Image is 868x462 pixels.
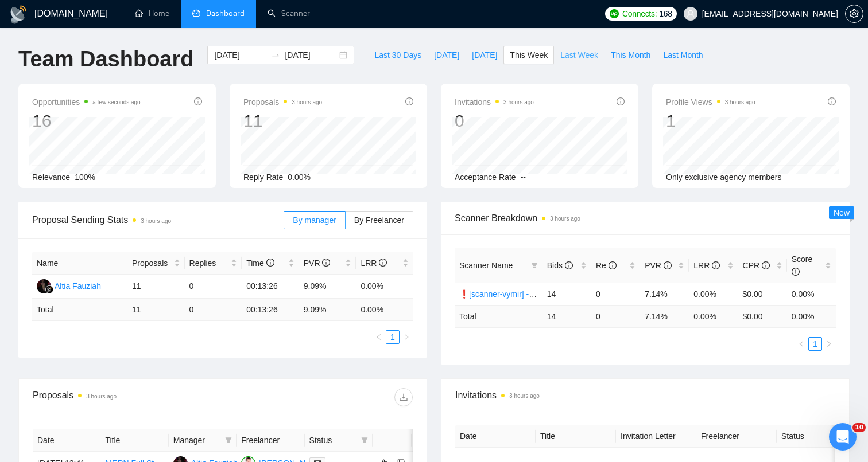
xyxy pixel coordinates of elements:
span: Re [596,261,617,270]
span: Dashboard [206,9,245,18]
time: a few seconds ago [92,99,140,105]
button: This Week [503,46,554,64]
td: 0 [591,305,640,327]
span: PVR [645,261,672,270]
span: Last 30 Days [374,49,421,61]
span: right [403,334,410,340]
time: 3 hours ago [725,99,755,105]
div: Proposals [33,388,223,406]
th: Freelancer [696,425,777,448]
td: 7.14% [640,283,689,305]
span: filter [361,437,368,444]
th: Title [536,425,616,448]
button: Last 30 Days [368,46,428,64]
button: right [822,337,836,351]
span: Proposals [243,95,322,109]
td: 7.14 % [640,305,689,327]
span: Acceptance Rate [455,173,516,182]
td: 9.09% [299,275,356,299]
span: 0.00% [288,173,311,182]
a: setting [845,9,863,18]
td: 00:13:26 [242,299,299,321]
span: Proposal Sending Stats [32,213,284,227]
span: Bids [547,261,573,270]
span: This Week [510,49,548,61]
time: 3 hours ago [503,99,534,105]
span: info-circle [609,261,617,269]
div: 0 [455,110,534,132]
a: homeHome [135,9,169,18]
time: 3 hours ago [292,99,322,105]
span: left [798,340,805,347]
span: info-circle [828,97,836,105]
th: Replies [185,252,242,275]
td: Total [455,305,542,327]
th: Status [777,425,857,448]
td: 0.00 % [787,305,836,327]
td: 11 [127,275,185,299]
time: 3 hours ago [509,393,540,399]
button: download [394,388,413,406]
a: ❗[scanner-vymir] - react.js [459,289,557,299]
span: Manager [173,434,220,447]
td: 9.09 % [299,299,356,321]
li: Next Page [822,337,836,351]
span: Profile Views [666,95,755,109]
td: 0 [185,299,242,321]
button: Last Week [554,46,604,64]
th: Name [32,252,127,275]
span: setting [846,9,863,18]
td: 11 [127,299,185,321]
span: info-circle [565,261,573,269]
td: 14 [542,305,591,327]
span: Reply Rate [243,173,283,182]
span: info-circle [322,259,330,267]
span: Connects: [622,7,657,20]
span: [DATE] [434,49,459,61]
button: Last Month [657,46,709,64]
span: 100% [75,173,95,182]
button: right [400,330,413,344]
td: 0.00 % [689,305,738,327]
span: By manager [293,216,336,225]
time: 3 hours ago [141,218,171,224]
span: filter [225,437,232,444]
img: gigradar-bm.png [45,285,53,293]
td: 14 [542,283,591,305]
span: This Month [611,49,650,61]
div: 16 [32,110,141,132]
span: By Freelancer [354,216,404,225]
span: Last Month [663,49,703,61]
td: 00:13:26 [242,275,299,299]
img: logo [9,5,28,24]
th: Date [33,429,100,452]
button: [DATE] [466,46,503,64]
button: This Month [604,46,657,64]
iframe: Intercom live chat [829,423,857,451]
span: Relevance [32,173,70,182]
span: dashboard [192,9,200,17]
th: Proposals [127,252,185,275]
span: user [687,10,695,18]
span: Score [792,255,813,276]
td: $0.00 [738,283,787,305]
span: info-circle [617,97,625,105]
span: info-circle [194,97,202,105]
span: filter [531,262,538,269]
span: Only exclusive agency members [666,173,782,182]
td: 0 [185,275,242,299]
span: CPR [743,261,770,270]
span: Time [246,259,274,268]
time: 3 hours ago [550,216,580,222]
span: 10 [852,423,866,432]
li: 1 [386,330,400,344]
span: filter [529,257,540,274]
span: Proposals [132,257,172,269]
li: 1 [808,337,822,351]
a: searchScanner [268,9,310,18]
span: info-circle [762,261,770,269]
span: New [834,208,850,217]
button: setting [845,5,863,23]
span: PVR [304,259,331,268]
td: 0 [591,283,640,305]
